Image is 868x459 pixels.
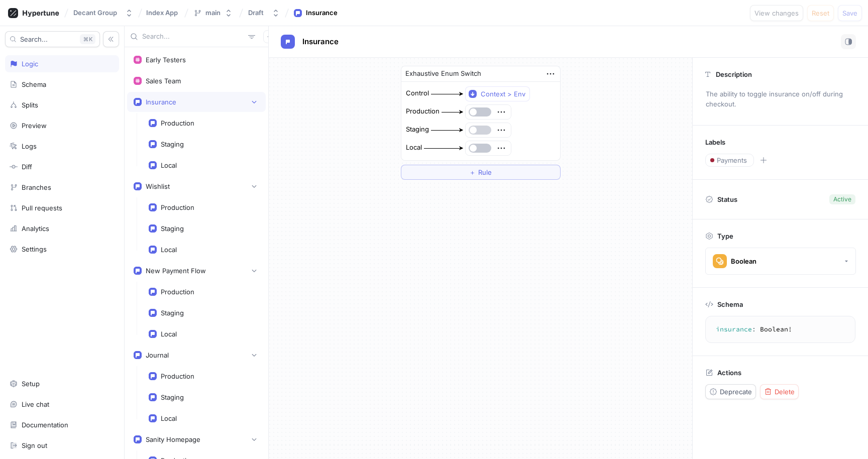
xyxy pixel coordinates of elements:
[760,384,799,399] button: Delete
[22,380,40,388] div: Setup
[20,36,48,42] span: Search...
[705,384,756,399] button: Deprecate
[73,9,117,17] div: Decant Group
[161,140,184,148] div: Staging
[69,5,137,21] button: Decant Group
[710,320,851,338] textarea: insurance: Boolean!
[22,60,38,68] div: Logic
[807,5,834,21] button: Reset
[22,80,46,88] div: Schema
[701,86,859,112] p: The ability to toggle insurance on/off during checkout.
[244,5,284,21] button: Draft
[161,288,194,296] div: Production
[481,90,525,98] div: Context > Env
[22,421,68,429] div: Documentation
[146,98,176,106] div: Insurance
[469,169,476,175] span: ＋
[717,192,737,206] p: Status
[146,351,169,359] div: Journal
[146,267,206,275] div: New Payment Flow
[22,142,37,150] div: Logs
[161,203,194,211] div: Production
[22,400,49,408] div: Live chat
[161,414,177,422] div: Local
[838,5,862,21] button: Save
[161,161,177,169] div: Local
[812,10,829,16] span: Reset
[146,77,181,85] div: Sales Team
[406,143,422,153] div: Local
[775,389,795,395] span: Delete
[161,224,184,233] div: Staging
[717,157,747,163] span: Payments
[161,393,184,401] div: Staging
[302,38,339,46] span: Insurance
[705,154,754,167] button: Payments
[731,257,756,266] div: Boolean
[146,435,200,443] div: Sanity Homepage
[754,10,799,16] span: View changes
[22,224,49,233] div: Analytics
[465,86,530,101] button: Context > Env
[406,125,429,135] div: Staging
[842,10,857,16] span: Save
[306,8,338,18] div: Insurance
[22,245,47,253] div: Settings
[161,309,184,317] div: Staging
[401,165,561,180] button: ＋Rule
[248,9,264,17] div: Draft
[750,5,803,21] button: View changes
[161,330,177,338] div: Local
[717,300,743,308] p: Schema
[716,70,752,78] p: Description
[22,163,32,171] div: Diff
[405,69,481,79] div: Exhaustive Enum Switch
[146,182,170,190] div: Wishlist
[406,88,429,98] div: Control
[717,232,733,240] p: Type
[705,138,725,146] p: Labels
[22,441,47,449] div: Sign out
[478,169,492,175] span: Rule
[161,372,194,380] div: Production
[22,122,47,130] div: Preview
[22,101,38,109] div: Splits
[705,248,856,275] button: Boolean
[161,246,177,254] div: Local
[22,183,51,191] div: Branches
[5,31,100,47] button: Search...K
[406,106,440,117] div: Production
[189,5,237,21] button: main
[22,204,62,212] div: Pull requests
[146,9,178,16] span: Index App
[205,9,221,17] div: main
[146,56,186,64] div: Early Testers
[142,32,244,42] input: Search...
[833,195,851,204] div: Active
[80,34,95,44] div: K
[5,416,119,433] a: Documentation
[161,119,194,127] div: Production
[717,369,741,377] p: Actions
[720,389,752,395] span: Deprecate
